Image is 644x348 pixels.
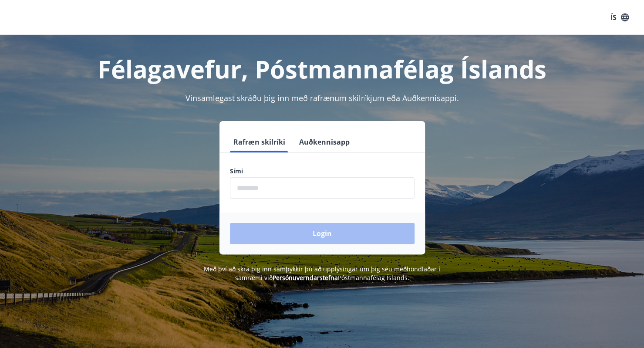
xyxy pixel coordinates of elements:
[230,132,289,152] button: Rafræn skilríki
[185,93,459,103] span: Vinsamlegast skráðu þig inn með rafrænum skilríkjum eða Auðkennisappi.
[19,52,625,85] h1: Félagavefur, Póstmannafélag Íslands
[296,132,353,152] button: Auðkennisapp
[230,167,415,176] label: Sími
[273,274,338,282] a: Persónuverndarstefna
[606,10,634,25] button: ÍS
[204,265,440,282] span: Með því að skrá þig inn samþykkir þú að upplýsingar um þig séu meðhöndlaðar í samræmi við Póstman...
